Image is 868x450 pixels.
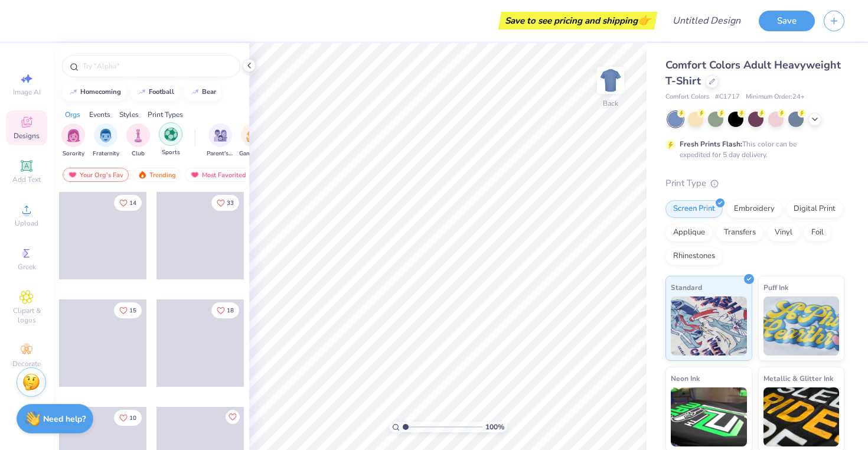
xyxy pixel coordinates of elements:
[162,148,180,157] span: Sports
[130,83,180,101] button: football
[159,123,182,158] button: filter button
[763,296,840,356] img: Puff Ink
[43,413,86,425] strong: Need help?
[126,123,150,158] button: filter button
[12,359,41,369] span: Decorate
[13,87,41,97] span: Image AI
[6,306,47,325] span: Clipart & logos
[137,89,146,96] img: trend_line.gif
[129,308,136,314] span: 15
[132,168,181,182] div: Trending
[68,171,77,179] img: most_fav.gif
[665,200,723,218] div: Screen Print
[665,58,841,88] span: Comfort Colors Adult Heavyweight T-Shirt
[63,149,84,158] span: Sorority
[93,149,119,158] span: Fraternity
[715,92,740,102] span: # C1717
[214,129,227,142] img: Parent's Weekend Image
[68,89,78,96] img: trend_line.gif
[763,387,840,446] img: Metallic & Glitter Ink
[759,11,815,31] button: Save
[786,200,843,218] div: Digital Print
[159,122,182,157] div: filter for Sports
[671,372,700,384] span: Neon Ink
[671,281,702,294] span: Standard
[716,224,763,242] div: Transfers
[14,131,40,141] span: Designs
[603,98,618,109] div: Back
[184,83,221,101] button: bear
[93,123,119,158] div: filter for Fraternity
[239,149,266,158] span: Game Day
[726,200,782,218] div: Embroidery
[226,410,240,424] button: Like
[211,195,239,211] button: Like
[12,175,41,184] span: Add Text
[65,109,80,120] div: Orgs
[227,308,234,314] span: 18
[61,123,85,158] button: filter button
[202,89,216,95] div: bear
[148,109,183,120] div: Print Types
[129,415,136,421] span: 10
[190,89,200,96] img: trend_line.gif
[99,129,112,142] img: Fraternity Image
[89,109,110,120] div: Events
[638,13,651,27] span: 👉
[485,422,504,432] span: 100 %
[671,387,747,446] img: Neon Ink
[246,129,260,142] img: Game Day Image
[190,171,200,179] img: most_fav.gif
[61,123,85,158] div: filter for Sorority
[15,219,38,228] span: Upload
[138,171,147,179] img: trending.gif
[81,60,233,72] input: Try "Alpha"
[767,224,800,242] div: Vinyl
[67,129,80,142] img: Sorority Image
[132,129,145,142] img: Club Image
[680,139,825,160] div: This color can be expedited for 5 day delivery.
[227,200,234,206] span: 33
[239,123,266,158] div: filter for Game Day
[207,123,234,158] div: filter for Parent's Weekend
[164,128,178,141] img: Sports Image
[211,302,239,318] button: Like
[93,123,119,158] button: filter button
[119,109,139,120] div: Styles
[671,296,747,356] img: Standard
[207,149,234,158] span: Parent's Weekend
[665,92,709,102] span: Comfort Colors
[185,168,252,182] div: Most Favorited
[665,224,713,242] div: Applique
[663,9,750,32] input: Untitled Design
[804,224,831,242] div: Foil
[80,89,121,95] div: homecoming
[132,149,145,158] span: Club
[63,168,129,182] div: Your Org's Fav
[126,123,150,158] div: filter for Club
[239,123,266,158] button: filter button
[207,123,234,158] button: filter button
[599,69,622,92] img: Back
[114,195,142,211] button: Like
[501,12,654,30] div: Save to see pricing and shipping
[62,83,126,101] button: homecoming
[665,247,723,265] div: Rhinestones
[746,92,805,102] span: Minimum Order: 24 +
[114,302,142,318] button: Like
[18,262,36,272] span: Greek
[680,139,742,149] strong: Fresh Prints Flash:
[129,200,136,206] span: 14
[763,372,833,384] span: Metallic & Glitter Ink
[149,89,174,95] div: football
[665,177,844,190] div: Print Type
[763,281,788,294] span: Puff Ink
[114,410,142,426] button: Like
